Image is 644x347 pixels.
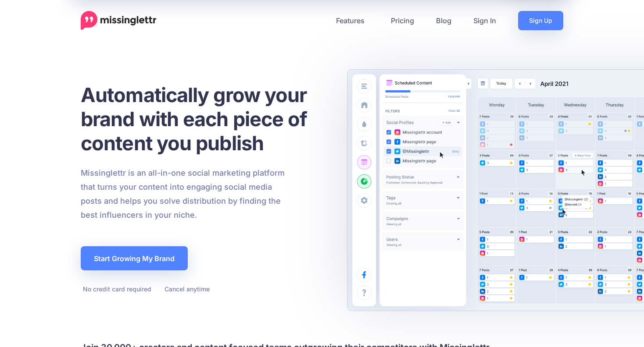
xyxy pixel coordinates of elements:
[325,11,380,30] a: Features
[81,11,157,30] a: Home
[425,11,462,30] a: Blog
[81,246,188,270] a: Start Growing My Brand
[380,11,425,30] a: Pricing
[81,83,329,155] h1: Automatically grow your brand with each piece of content you publish
[162,283,210,294] li: Cancel anytime
[81,283,151,294] li: No credit card required
[518,11,563,30] a: Sign Up
[81,166,285,222] p: Missinglettr is an all-in-one social marketing platform that turns your content into engaging soc...
[462,11,507,30] a: Sign In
